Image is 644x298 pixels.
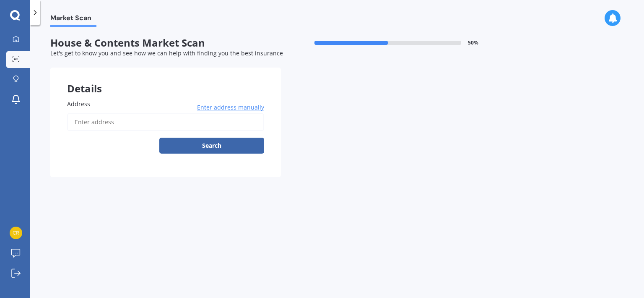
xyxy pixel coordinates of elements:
[468,40,478,46] span: 50 %
[50,14,96,25] span: Market Scan
[197,103,264,112] span: Enter address manually
[67,100,90,108] span: Address
[67,113,264,131] input: Enter address
[50,68,281,93] div: Details
[10,227,22,239] img: 09b41404457edadc2a6b8315a8103590
[50,37,281,49] span: House & Contents Market Scan
[159,138,264,154] button: Search
[50,49,283,57] span: Let's get to know you and see how we can help with finding you the best insurance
